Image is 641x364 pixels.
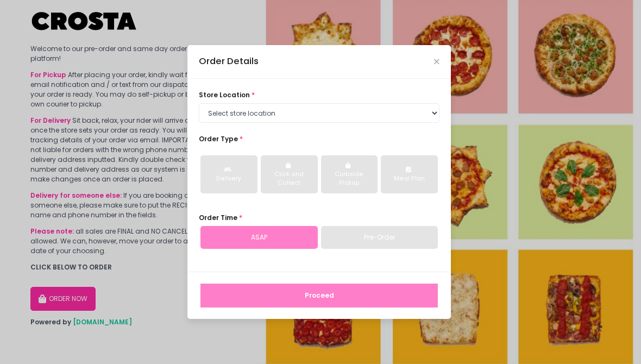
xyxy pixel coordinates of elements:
button: Meal Plan [381,155,438,193]
div: Delivery [208,174,250,183]
span: Order Type [199,134,238,143]
div: Click and Collect [268,170,311,187]
span: store location [199,90,250,99]
button: Click and Collect [261,155,318,193]
div: Order Details [199,55,259,68]
button: Proceed [200,284,438,307]
button: Close [434,59,439,65]
button: Delivery [200,155,257,193]
button: Curbside Pickup [321,155,378,193]
div: Meal Plan [388,174,431,183]
span: Order Time [199,213,237,222]
div: Curbside Pickup [328,170,371,187]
